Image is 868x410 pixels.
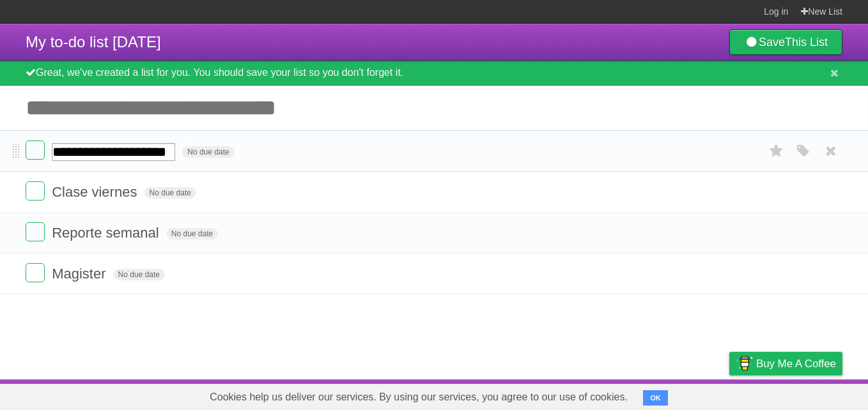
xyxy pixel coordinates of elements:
a: Suggest a feature [762,383,842,407]
label: Done [26,263,45,282]
span: No due date [166,228,218,239]
label: Done [26,140,45,160]
span: My to-do list [DATE] [26,33,161,50]
span: Clase viernes [52,184,140,200]
b: This List [785,36,828,49]
label: Done [26,222,45,241]
a: About [559,383,586,407]
label: Done [26,181,45,201]
span: No due date [182,146,234,158]
img: Buy me a coffee [736,353,753,374]
a: Developers [601,383,653,407]
button: OK [643,390,668,406]
span: No due date [113,269,165,280]
span: Magister [52,266,109,282]
span: Buy me a coffee [756,353,836,375]
a: Terms [669,383,697,407]
a: SaveThis List [729,29,842,55]
span: Reporte semanal [52,225,162,241]
span: No due date [144,187,196,199]
span: Cookies help us deliver our services. By using our services, you agree to our use of cookies. [197,384,640,410]
label: Star task [764,140,789,162]
a: Buy me a coffee [729,352,842,376]
a: Privacy [713,383,746,407]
